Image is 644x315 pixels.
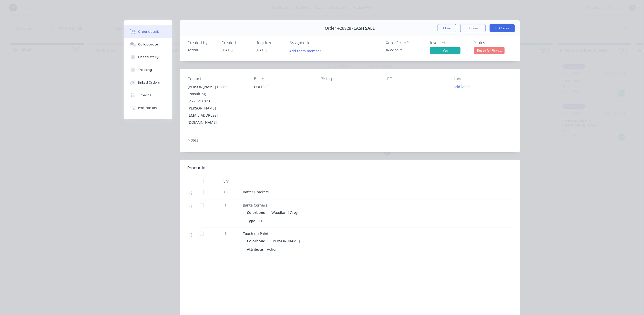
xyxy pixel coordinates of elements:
[124,38,172,51] button: Collaborate
[247,217,257,225] div: Type
[269,237,300,245] div: [PERSON_NAME]
[138,80,160,85] div: Linked Orders
[254,76,312,81] div: Bill to
[188,98,246,105] div: 0427 648 873
[474,47,505,54] span: Ready for Picku...
[188,40,215,45] div: Created by
[265,246,280,253] div: Action
[451,83,474,90] button: Add labels
[188,47,215,53] div: Action
[290,47,324,54] button: Add team member
[188,76,246,81] div: Contact
[254,83,312,100] div: COLLECT
[224,189,228,195] span: 10
[124,102,172,114] button: Profitability
[386,40,424,45] div: Xero Order #
[290,40,340,45] div: Assigned to
[188,83,246,126] div: [PERSON_NAME] House Consulting0427 648 873[PERSON_NAME][EMAIL_ADDRESS][DOMAIN_NAME]
[490,24,515,32] button: Edit Order
[474,40,512,45] div: Status
[257,217,266,225] div: LH
[188,105,246,126] div: [PERSON_NAME][EMAIL_ADDRESS][DOMAIN_NAME]
[387,76,446,81] div: PO
[386,47,424,53] div: INV-15535
[247,237,267,245] div: Colorbond
[138,29,160,34] div: Order details
[321,76,379,81] div: Pick up
[460,24,486,32] button: Options
[430,40,468,45] div: Invoiced
[222,48,233,52] span: [DATE]
[138,106,157,110] div: Profitability
[124,64,172,76] button: Tracking
[354,26,375,31] span: CASH SALE
[325,26,354,31] span: Order #28928 -
[243,190,269,194] span: Rafter Brackets
[188,165,205,171] div: Products
[124,76,172,89] button: Linked Orders
[243,231,268,236] span: Touch up Paint
[138,68,152,72] div: Tracking
[438,24,456,32] button: Close
[287,47,324,54] button: Add team member
[124,51,172,64] button: Checklists 0/0
[124,25,172,38] button: Order details
[188,83,246,98] div: [PERSON_NAME] House Consulting
[430,47,461,54] span: Yes
[225,231,227,236] span: 1
[247,246,265,253] div: Attribute
[454,76,512,81] div: Labels
[222,40,249,45] div: Created
[138,42,158,47] div: Collaborate
[124,89,172,102] button: Timeline
[254,83,312,90] div: COLLECT
[256,48,267,52] span: [DATE]
[247,209,267,216] div: Colorbond
[188,138,512,143] div: Notes
[210,176,241,186] div: Qty
[269,209,298,216] div: Woodland Grey
[256,40,283,45] div: Required
[474,47,505,55] button: Ready for Picku...
[138,93,152,98] div: Timeline
[243,203,267,208] span: Barge Corners
[138,55,161,59] div: Checklists 0/0
[225,202,227,208] span: 1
